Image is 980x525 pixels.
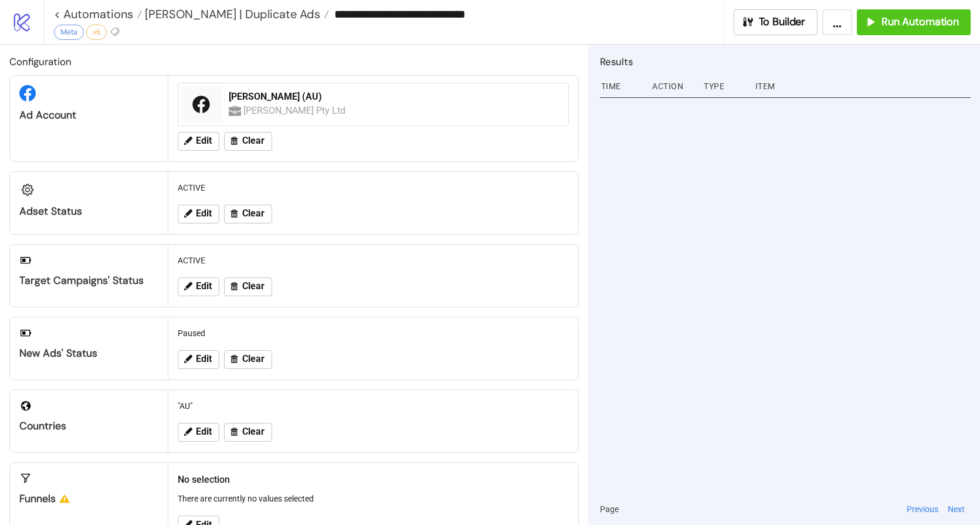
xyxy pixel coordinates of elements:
div: ACTIVE [173,177,574,199]
button: Clear [224,350,272,369]
span: Clear [242,281,265,292]
button: Clear [224,277,272,296]
button: To Builder [734,9,818,35]
div: Ad Account [19,109,158,122]
div: Type [703,75,746,97]
button: Next [944,503,968,516]
button: Clear [224,205,272,223]
span: Clear [242,426,265,437]
button: Clear [224,423,272,442]
a: < Automations [54,8,142,20]
span: Clear [242,354,265,364]
div: v6 [86,25,107,40]
div: [PERSON_NAME] (AU) [229,90,561,103]
div: Paused [173,322,574,344]
div: Target Campaigns' Status [19,274,158,287]
div: Adset Status [19,205,158,218]
div: Meta [54,25,84,40]
button: Run Automation [857,9,971,35]
span: Edit [196,281,212,292]
span: Clear [242,208,265,219]
div: Item [754,75,971,97]
div: Action [651,75,694,97]
div: New Ads' Status [19,347,158,360]
h2: Results [600,54,971,69]
span: Page [600,503,619,516]
span: Edit [196,426,212,437]
div: [PERSON_NAME] Pty Ltd [243,103,347,118]
button: ... [822,9,852,35]
span: Edit [196,208,212,219]
button: Edit [178,132,219,151]
div: Time [600,75,643,97]
span: Run Automation [881,15,959,29]
div: ACTIVE [173,249,574,272]
h2: No selection [178,472,569,487]
button: Edit [178,350,219,369]
button: Edit [178,205,219,223]
span: Edit [196,136,212,146]
h2: Configuration [9,54,579,69]
div: Countries [19,419,158,433]
a: [PERSON_NAME] | Duplicate Ads [142,8,329,20]
span: Clear [242,136,265,146]
button: Edit [178,423,219,442]
button: Edit [178,277,219,296]
div: Funnels [19,492,158,506]
span: To Builder [759,15,806,29]
div: "AU" [173,395,574,417]
span: [PERSON_NAME] | Duplicate Ads [142,6,320,22]
button: Previous [903,503,942,516]
button: Clear [224,132,272,151]
p: There are currently no values selected [178,492,569,505]
span: Edit [196,354,212,364]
